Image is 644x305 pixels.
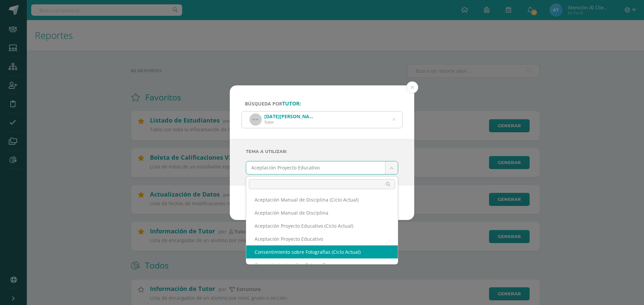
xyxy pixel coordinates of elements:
div: Consentimiento sobre Fotografías [246,258,398,272]
div: Aceptación Manual de Disciplina (Ciclo Actual) [246,193,398,206]
div: Aceptación Proyecto Educativo (Ciclo Actual) [246,219,398,232]
div: Consentimiento sobre Fotografías (Ciclo Actual) [246,245,398,258]
div: Aceptación Manual de Disciplina [246,206,398,219]
div: Aceptación Proyecto Educativo [246,232,398,245]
